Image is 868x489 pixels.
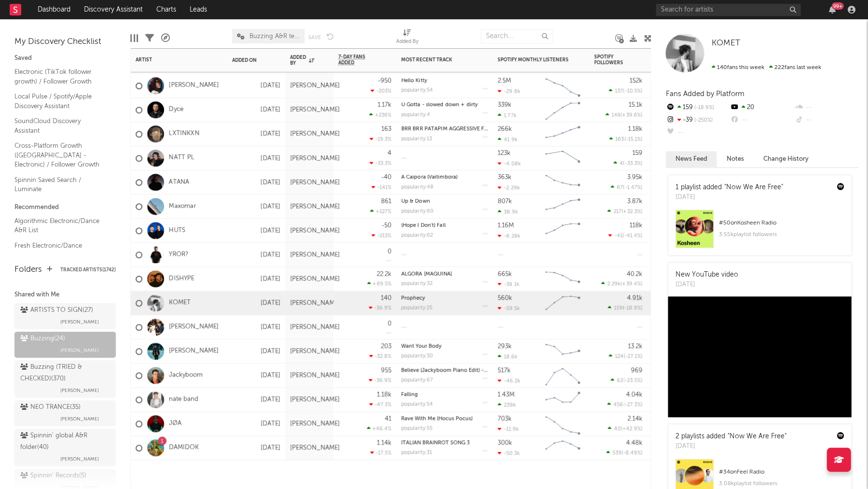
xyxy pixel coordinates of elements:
[14,289,116,301] div: Shared with Me
[608,232,642,238] div: ( )
[401,305,432,310] div: popularity: 25
[145,24,154,52] div: Filters
[396,36,418,48] div: Added By
[401,353,433,359] div: popularity: 30
[401,223,445,228] a: (Hope I Don't) Fall
[497,126,512,132] div: 266k
[169,275,194,283] a: DISHYPE
[401,344,488,349] div: Want Your Body
[611,112,620,118] span: 148
[497,150,510,156] div: 123k
[169,154,194,162] a: NATT PL
[290,55,314,66] div: Added By
[370,208,391,214] div: +127 %
[730,101,794,114] div: 20
[753,151,818,167] button: Change History
[14,303,116,329] a: ARTISTS TO SIGN(27)[PERSON_NAME]
[497,391,514,398] div: 1.43M
[401,271,452,277] a: ALGORA [MAQUINA]
[541,363,584,388] svg: Chart title
[232,201,280,212] div: [DATE]
[14,175,106,195] a: Spinnin Saved Search / Luminate
[169,251,188,259] a: YROR?
[497,198,512,205] div: 807k
[20,430,108,453] div: Spinnin' global A&R folder ( 40 )
[624,185,641,190] span: -1.47 %
[631,367,642,374] div: 969
[609,136,642,142] div: ( )
[60,413,99,425] span: [PERSON_NAME]
[385,416,391,422] div: 41
[232,128,280,140] div: [DATE]
[497,440,512,446] div: 300k
[290,323,340,331] div: [PERSON_NAME]
[381,223,391,229] div: -50
[607,305,642,311] div: ( )
[290,372,340,379] div: [PERSON_NAME]
[624,233,641,238] span: -41.4 %
[367,425,391,432] div: +46.4 %
[401,199,430,204] a: Up & Down
[14,53,116,64] div: Saved
[14,400,116,426] a: NEO TRANCE(35)[PERSON_NAME]
[387,321,391,327] div: 0
[169,226,185,235] a: HUTS
[614,306,622,311] span: 159
[624,88,641,94] span: -10.5 %
[401,344,441,349] a: Want Your Body
[615,354,623,359] span: 124
[401,440,488,446] div: ITALIAN BRAINROT SONG 3
[401,209,433,214] div: popularity: 60
[497,377,520,384] div: -46.2k
[497,223,514,229] div: 1.16M
[541,412,584,436] svg: Chart title
[711,65,821,70] span: 222 fans last week
[20,305,93,316] div: ARTISTS TO SIGN ( 27 )
[14,360,116,398] a: Buzzing (TRIED & CHECKED)(370)[PERSON_NAME]
[629,223,642,229] div: 118k
[497,305,520,311] div: -59.5k
[541,436,584,460] svg: Chart title
[607,401,642,407] div: ( )
[290,106,340,114] div: [PERSON_NAME]
[401,416,472,421] a: Rave With Me (Hocus Pocus)
[623,450,641,456] span: -8.49 %
[628,126,642,132] div: 1.18k
[381,367,391,374] div: 955
[169,178,189,186] a: ATANA
[724,184,783,191] a: "Now We Are Free"
[541,267,584,291] svg: Chart title
[401,136,432,141] div: popularity: 13
[326,32,333,41] button: Undo the changes to the current view.
[497,353,517,360] div: 18.6k
[613,402,623,407] span: 456
[497,57,570,63] div: Spotify Monthly Listeners
[401,271,488,277] div: ALGORA [MAQUINA]
[608,87,642,94] div: ( )
[675,442,786,451] div: [DATE]
[369,112,391,118] div: +236 %
[372,232,391,238] div: -213 %
[541,98,584,122] svg: Chart title
[232,418,280,430] div: [DATE]
[369,305,391,311] div: -36.9 %
[367,280,391,287] div: +69.5 %
[541,170,584,195] svg: Chart title
[718,229,844,240] div: 3.55k playlist followers
[60,316,99,328] span: [PERSON_NAME]
[232,370,280,381] div: [DATE]
[606,449,642,456] div: ( )
[626,391,642,398] div: 4.04k
[626,271,642,277] div: 40.2k
[615,137,624,142] span: 163
[381,126,391,132] div: 163
[627,198,642,205] div: 3.87k
[692,118,712,123] span: -250 %
[401,402,433,407] div: popularity: 54
[290,251,340,259] div: [PERSON_NAME]
[497,184,520,191] div: -2.29k
[628,343,642,349] div: 13.2k
[232,225,280,237] div: [DATE]
[14,332,116,358] a: Buzzing(24)[PERSON_NAME]
[401,88,433,93] div: popularity: 54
